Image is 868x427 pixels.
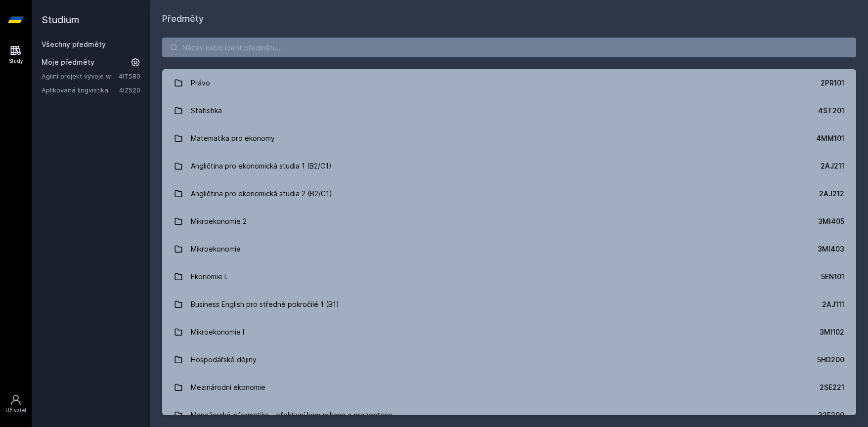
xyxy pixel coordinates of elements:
a: Statistika 4ST201 [162,97,856,125]
div: Uživatel [5,407,26,414]
div: Manažerská informatika - efektivní komunikace a prezentace [191,405,392,425]
a: Mikroekonomie 2 3MI405 [162,208,856,235]
a: Uživatel [2,389,30,419]
div: 5HD200 [817,355,844,365]
div: 2PR101 [821,78,844,88]
a: Business English pro středně pokročilé 1 (B1) 2AJ111 [162,291,856,318]
div: Hospodářské dějiny [191,350,257,370]
div: Mikroekonomie [191,239,241,259]
div: Matematika pro ekonomy [191,128,275,148]
div: Ekonomie I. [191,267,228,287]
a: Matematika pro ekonomy 4MM101 [162,125,856,152]
div: 2AJ211 [821,161,844,171]
div: Mikroekonomie 2 [191,212,247,231]
div: 3MI403 [818,244,844,254]
a: Hospodářské dějiny 5HD200 [162,346,856,374]
div: 4ST201 [818,106,844,116]
a: Angličtina pro ekonomická studia 2 (B2/C1) 2AJ212 [162,180,856,208]
div: Angličtina pro ekonomická studia 2 (B2/C1) [191,184,332,204]
div: Study [9,57,23,65]
div: 5EN101 [821,272,844,282]
a: 4IT580 [119,72,140,80]
div: Mikroekonomie I [191,322,244,342]
a: Aplikovaná lingvistika [42,85,119,95]
div: 4MM101 [816,133,844,143]
a: Mezinárodní ekonomie 2SE221 [162,374,856,401]
div: 2AJ111 [822,299,844,309]
span: Moje předměty [42,57,94,67]
a: Právo 2PR101 [162,69,856,97]
div: Mezinárodní ekonomie [191,378,265,397]
div: 3MI405 [818,216,844,226]
div: Právo [191,73,210,93]
div: 22F200 [818,410,844,420]
div: 2SE221 [820,383,844,392]
div: Angličtina pro ekonomická studia 1 (B2/C1) [191,156,332,176]
div: 3MI102 [820,327,844,337]
h1: Předměty [162,12,856,26]
a: 4IZ520 [119,86,140,94]
div: Business English pro středně pokročilé 1 (B1) [191,295,339,314]
div: Statistika [191,101,222,121]
a: Všechny předměty [42,40,106,48]
a: Angličtina pro ekonomická studia 1 (B2/C1) 2AJ211 [162,152,856,180]
a: Mikroekonomie I 3MI102 [162,318,856,346]
input: Název nebo ident předmětu… [162,38,856,57]
div: 2AJ212 [819,189,844,199]
a: Study [2,40,30,70]
a: Agilní projekt vývoje webové aplikace [42,71,119,81]
a: Mikroekonomie 3MI403 [162,235,856,263]
a: Ekonomie I. 5EN101 [162,263,856,291]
